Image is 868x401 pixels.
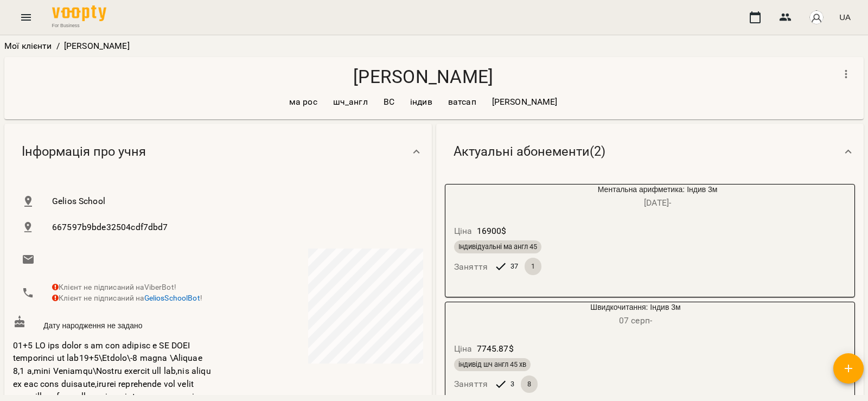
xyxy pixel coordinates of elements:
[52,221,414,234] span: 667597b9bde32504cdf7dbd7
[384,96,394,109] p: ВС
[497,302,774,328] div: Швидкочитання: Індив 3м
[492,96,558,109] p: [PERSON_NAME]
[22,143,146,160] span: Інформація про учня
[4,124,432,180] div: Інформація про учня
[839,11,851,23] span: UA
[52,5,106,21] img: Voopty Logo
[504,379,521,389] span: 3
[835,7,855,27] button: UA
[333,96,368,109] p: шч_англ
[13,4,39,30] button: Menu
[56,40,60,53] li: /
[377,93,401,111] div: ВС
[454,377,488,392] h6: Заняття
[283,93,324,111] div: ма рос
[454,143,605,160] span: Актуальні абонементи ( 2 )
[52,195,414,208] span: Gelios School
[809,10,824,25] img: avatar_s.png
[64,40,130,53] p: [PERSON_NAME]
[289,96,317,109] p: ма рос
[477,225,507,238] p: 16900 $
[504,262,525,271] span: 37
[442,93,483,111] div: ватсап
[327,93,374,111] div: шч_англ
[445,302,497,328] div: Швидкочитання: Індив 3м
[52,22,106,29] span: For Business
[486,93,564,111] div: [PERSON_NAME]
[4,41,52,51] a: Мої клієнти
[454,259,488,275] h6: Заняття
[448,96,476,109] p: ватсап
[644,198,671,208] span: [DATE] -
[445,184,818,288] button: Ментальна арифметика: Індив 3м[DATE]- Ціна16900$Індивідуальні ма англ 45Заняття371
[144,294,200,302] a: GeliosSchoolBot
[454,242,541,252] span: Індивідуальні ма англ 45
[521,379,538,389] span: 8
[410,96,432,109] p: індив
[11,313,218,334] div: Дату народження не задано
[454,341,473,357] h6: Ціна
[52,294,202,302] span: Клієнт не підписаний на !
[619,315,652,326] span: 07 серп -
[445,184,497,210] div: Ментальна арифметика: Індив 3м
[454,224,473,239] h6: Ціна
[4,40,864,53] nav: breadcrumb
[497,184,818,210] div: Ментальна арифметика: Індив 3м
[404,93,439,111] div: індив
[454,360,531,370] span: індивід шч англ 45 хв
[477,342,514,355] p: 7745.87 $
[525,262,541,271] span: 1
[52,283,176,291] span: Клієнт не підписаний на ViberBot!
[13,66,833,88] h4: [PERSON_NAME]
[436,124,864,180] div: Актуальні абонементи(2)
